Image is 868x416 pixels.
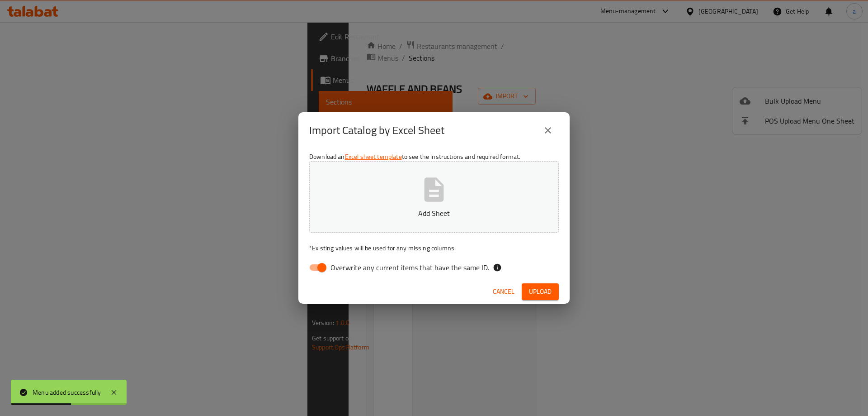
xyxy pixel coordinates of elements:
h2: Import Catalog by Excel Sheet [309,123,444,138]
div: Download an to see the instructions and required format. [298,148,570,280]
span: Cancel [493,286,514,297]
svg: If the overwrite option isn't selected, then the items that match an existing ID will be ignored ... [493,263,502,272]
p: Add Sheet [323,208,545,219]
a: Excel sheet template [345,151,402,163]
button: close [537,120,559,141]
span: Overwrite any current items that have the same ID. [330,262,489,273]
span: Upload [529,286,552,297]
p: Existing values will be used for any missing columns. [309,244,559,253]
button: Add Sheet [309,161,559,233]
div: Menu added successfully [33,387,101,397]
button: Cancel [489,283,518,300]
button: Upload [522,283,559,300]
